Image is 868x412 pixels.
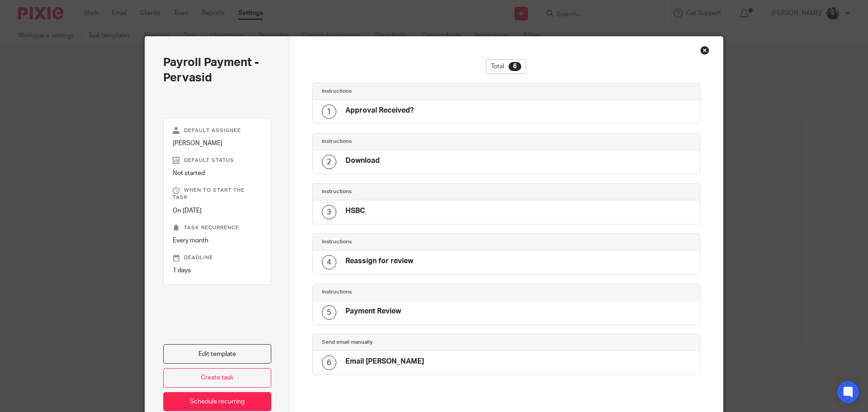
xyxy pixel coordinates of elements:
[173,236,262,245] p: Every month
[322,355,336,370] div: 6
[173,157,262,164] p: Default status
[322,155,336,169] div: 2
[163,344,271,364] a: Edit template
[345,156,380,166] h4: Download
[173,169,262,178] p: Not started
[322,138,506,145] h4: Instructions
[700,46,709,55] div: Close this dialog window
[322,255,336,270] div: 4
[173,139,262,148] p: [PERSON_NAME]
[173,127,262,134] p: Default assignee
[173,206,262,215] p: On [DATE]
[345,206,365,216] h4: HSBC
[173,187,262,201] p: When to start the task
[173,224,262,232] p: Task recurrence
[486,59,526,74] div: Total
[163,55,271,86] h2: Payroll Payment - Pervasid
[163,392,271,412] a: Schedule recurring
[322,88,506,95] h4: Instructions
[322,305,336,320] div: 5
[163,368,271,388] a: Create task
[173,266,262,275] p: 1 days
[322,238,506,246] h4: Instructions
[322,339,506,346] h4: Send email manually
[322,188,506,195] h4: Instructions
[322,205,336,219] div: 3
[345,307,401,316] h4: Payment Review
[345,256,413,266] h4: Reassign for review
[345,106,414,115] h4: Approval Received?
[509,62,521,71] div: 6
[345,357,424,366] h4: Email [PERSON_NAME]
[322,289,506,296] h4: Instructions
[173,254,262,261] p: Deadline
[322,104,336,119] div: 1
